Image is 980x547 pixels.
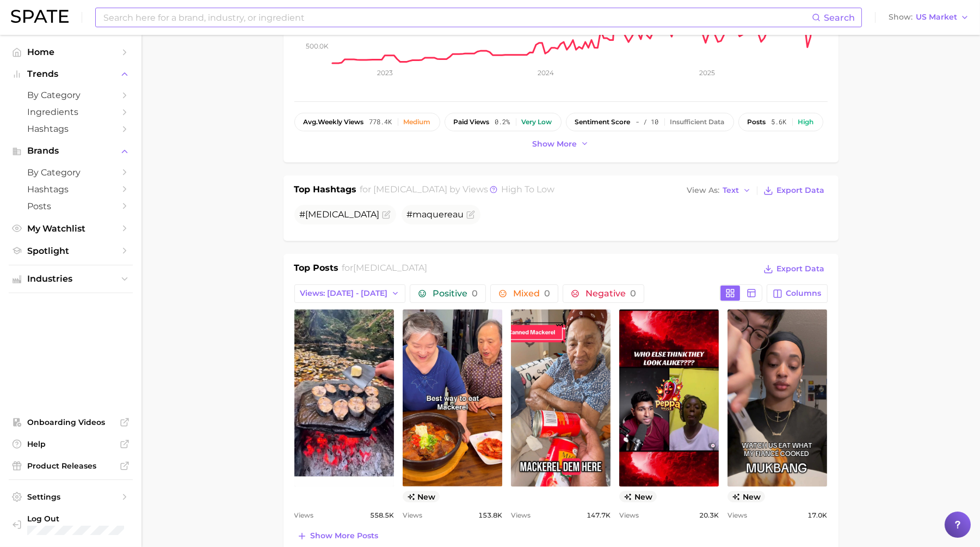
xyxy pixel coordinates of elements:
span: Spotlight [27,246,114,256]
button: View AsText [685,184,754,198]
span: sentiment score [575,118,631,126]
span: high to low [501,184,554,195]
span: 5.6k [772,118,787,126]
a: by Category [9,87,133,104]
a: Hashtags [9,120,133,137]
h2: for by Views [360,183,554,198]
a: Hashtags [9,181,133,198]
a: Settings [9,489,133,505]
span: 0.2% [495,118,510,126]
a: Help [9,436,133,452]
button: Brands [9,143,133,159]
span: 17.0k [808,509,827,522]
span: # [300,209,380,220]
span: by Category [27,167,114,178]
span: Industries [27,274,114,284]
span: Views [619,509,639,522]
span: posts [748,118,766,126]
span: My Watchlist [27,223,114,234]
button: paid views0.2%Very low [445,113,562,131]
a: My Watchlist [9,220,133,237]
span: [MEDICAL_DATA] [373,184,447,195]
span: Negative [585,289,636,298]
span: Posts [27,201,114,211]
tspan: 2024 [537,69,553,77]
span: Show [889,14,913,20]
a: by Category [9,164,133,181]
a: Ingredients [9,104,133,120]
tspan: 500.0k [306,42,329,50]
div: High [798,118,814,126]
span: Views [403,509,422,522]
a: Home [9,44,133,60]
button: ShowUS Market [886,10,972,25]
span: Views: [DATE] - [DATE] [300,289,388,298]
span: 0 [630,288,636,299]
button: Flag as miscategorized or irrelevant [466,210,475,219]
span: Text [723,187,739,193]
span: Show more [533,139,577,149]
a: Onboarding Videos [9,414,133,430]
span: weekly views [304,118,364,126]
span: Trends [27,69,114,79]
div: Insufficient Data [670,118,725,126]
button: Flag as miscategorized or irrelevant [382,210,391,219]
h2: for [342,262,427,278]
a: Log out. Currently logged in with e-mail jhayes@hunterpr.com. [9,510,133,538]
span: Positive [433,289,478,298]
button: Export Data [761,262,827,277]
tspan: 2023 [377,69,392,77]
button: Show more [530,137,592,151]
button: Show more posts [294,528,381,544]
span: 153.8k [478,509,502,522]
span: Export Data [777,186,825,195]
a: Product Releases [9,458,133,474]
span: US Market [916,14,957,20]
span: paid views [454,118,490,126]
span: new [728,491,765,502]
span: by Category [27,90,114,100]
span: Home [27,47,114,57]
button: Export Data [761,183,827,198]
span: Hashtags [27,124,114,134]
span: 147.7k [587,509,611,522]
span: Show more posts [310,531,378,540]
button: avg.weekly views778.4kMedium [294,113,440,131]
span: Product Releases [27,461,114,471]
h1: Top Hashtags [294,183,357,198]
a: Spotlight [9,242,133,259]
span: Hashtags [27,184,114,195]
button: Views: [DATE] - [DATE] [294,284,406,303]
span: new [619,491,657,502]
span: Onboarding Videos [27,417,114,427]
span: 778.4k [369,118,392,126]
span: Views [728,509,747,522]
span: Ingredients [27,107,114,117]
div: Medium [404,118,431,126]
span: Help [27,439,114,449]
button: Columns [767,284,827,303]
span: new [403,491,440,502]
span: [MEDICAL_DATA] [353,263,427,273]
span: Mixed [513,289,550,298]
span: 0 [544,288,550,299]
a: Posts [9,198,133,215]
span: Views [294,509,314,522]
span: [MEDICAL_DATA] [306,209,380,220]
span: Views [511,509,531,522]
span: Export Data [777,264,825,273]
span: 0 [472,288,478,299]
span: Search [824,13,855,23]
tspan: 2025 [699,69,714,77]
span: 20.3k [699,509,719,522]
button: sentiment score- / 10Insufficient Data [566,113,734,131]
span: Columns [786,289,822,298]
img: SPATE [11,10,69,23]
span: Brands [27,146,114,156]
input: Search here for a brand, industry, or ingredient [102,8,812,27]
span: 558.5k [370,509,394,522]
button: Trends [9,66,133,82]
h1: Top Posts [294,262,339,278]
span: #maquereau [407,209,464,220]
span: - / 10 [636,118,659,126]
